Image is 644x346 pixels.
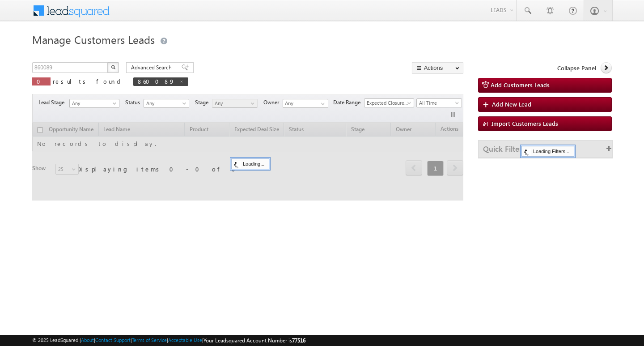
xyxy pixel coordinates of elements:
span: Status [125,98,144,107]
a: Show All Items [316,99,327,108]
a: Any [144,99,189,108]
span: All Time [417,99,459,107]
a: Acceptable Use [168,337,202,343]
span: Stage [195,98,212,107]
span: 0 [37,77,46,85]
div: Loading... [231,158,269,169]
a: All Time [416,98,462,107]
span: Manage Customers Leads [32,32,155,47]
span: © 2025 LeadSquared | | | | | [32,336,305,345]
img: Search [111,65,115,69]
a: About [81,337,94,343]
input: Type to Search [283,99,328,108]
span: Expected Closure Date [364,99,411,107]
span: 860089 [138,77,175,85]
a: Any [212,99,258,108]
a: Any [69,99,119,108]
span: Advanced Search [131,64,174,72]
span: results found [53,77,124,85]
span: Import Customers Leads [491,120,558,127]
span: Your Leadsquared Account Number is [203,337,305,344]
a: Terms of Service [132,337,167,343]
button: Actions [412,62,463,73]
div: Loading Filters... [521,146,574,157]
span: 77516 [292,337,305,344]
span: Any [70,99,116,107]
span: Any [144,99,186,107]
span: Add Customers Leads [491,81,550,89]
a: Contact Support [95,337,131,343]
span: Collapse Panel [557,64,596,72]
a: Expected Closure Date [364,98,414,107]
span: Lead Stage [38,98,68,107]
span: Date Range [333,98,364,107]
span: Owner [263,98,283,107]
span: Add New Lead [492,100,531,108]
span: Any [212,99,255,107]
